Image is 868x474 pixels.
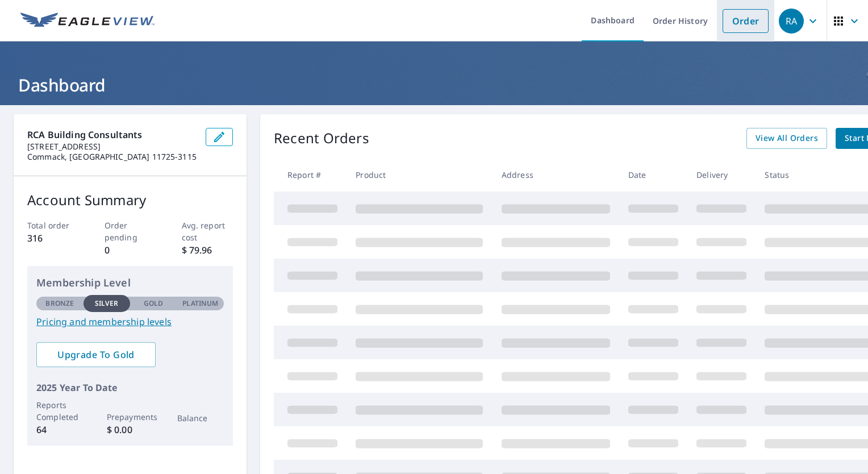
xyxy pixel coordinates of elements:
[274,158,347,192] th: Report #
[27,231,79,245] p: 316
[347,158,492,192] th: Product
[45,348,147,361] span: Upgrade To Gold
[182,219,233,243] p: Avg. report cost
[36,399,84,423] p: Reports Completed
[27,219,79,231] p: Total order
[619,158,687,192] th: Date
[107,411,154,423] p: Prepayments
[95,298,119,309] p: Silver
[27,128,197,142] p: RCA Building Consultants
[27,152,197,162] p: Commack, [GEOGRAPHIC_DATA] 11725-3115
[493,158,619,192] th: Address
[107,423,154,436] p: $ 0.00
[756,131,818,145] span: View All Orders
[105,243,156,257] p: 0
[687,158,756,192] th: Delivery
[746,128,827,149] a: View All Orders
[274,128,369,149] p: Recent Orders
[36,342,156,367] a: Upgrade To Gold
[36,423,84,436] p: 64
[182,243,233,257] p: $ 79.96
[105,219,156,243] p: Order pending
[36,275,224,290] p: Membership Level
[723,9,769,33] a: Order
[27,190,233,210] p: Account Summary
[36,381,224,394] p: 2025 Year To Date
[36,315,224,329] a: Pricing and membership levels
[144,298,163,309] p: Gold
[14,73,854,97] h1: Dashboard
[20,13,155,30] img: EV Logo
[182,298,218,309] p: Platinum
[177,412,224,424] p: Balance
[45,298,74,309] p: Bronze
[779,9,804,34] div: RA
[27,142,197,152] p: [STREET_ADDRESS]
